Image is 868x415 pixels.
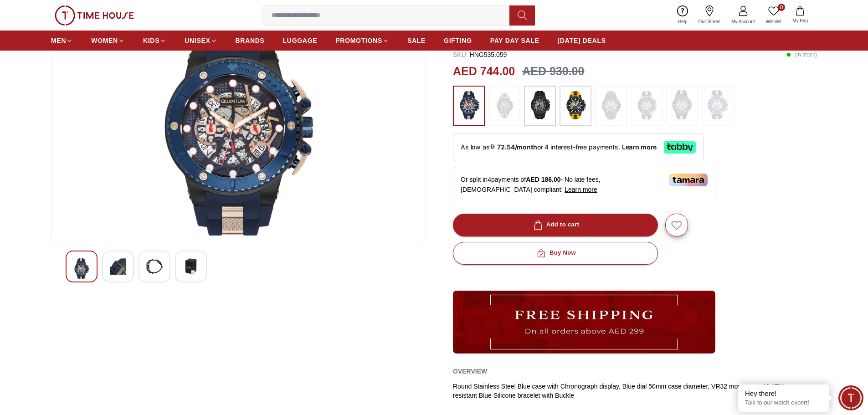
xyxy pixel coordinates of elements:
img: ... [671,90,693,119]
a: Help [673,4,693,27]
img: ... [706,90,729,119]
img: Quantum Men's Blue Dial Chronograph Watch - HNG535.059 [73,258,90,279]
span: SKU : [453,51,468,58]
p: ( In stock ) [786,50,817,59]
button: Add to cart [453,214,658,236]
img: ... [457,90,480,121]
h2: Overview [453,364,487,378]
a: WOMEN [91,32,125,49]
span: My Bag [789,17,812,24]
span: [DATE] DEALS [558,36,606,45]
a: KIDS [143,32,166,49]
a: PROMOTIONS [335,32,389,49]
span: SALE [407,36,426,45]
div: Round Stainless Steel Blue case with Chronograph display, Blue dial 50mm case diameter, VR32 move... [453,382,817,400]
div: Buy Now [535,248,576,258]
span: Wishlist [762,18,785,25]
span: PROMOTIONS [335,36,382,45]
span: 0 [778,4,785,11]
div: Add to cart [532,220,580,230]
img: ... [635,90,658,121]
span: MEN [51,36,66,45]
a: 0Wishlist [760,4,787,27]
span: UNISEX [185,36,210,45]
button: Buy Now [453,242,658,265]
span: Our Stores [695,18,724,25]
button: My Bag [787,5,813,26]
img: Quantum Men's Blue Dial Chronograph Watch - HNG535.059 [59,17,418,236]
a: SALE [407,32,426,49]
img: ... [600,90,622,121]
span: LUGGAGE [283,36,318,45]
div: Chat Widget [838,385,863,410]
span: Help [674,18,691,25]
div: Or split in 4 payments of - No late fees, [DEMOGRAPHIC_DATA] compliant! [453,167,715,202]
h3: AED 930.00 [522,63,584,80]
img: ... [453,291,715,354]
img: ... [55,5,134,26]
img: Tamara [669,174,708,186]
span: BRANDS [236,36,265,45]
img: Quantum Men's Blue Dial Chronograph Watch - HNG535.059 [183,258,199,275]
a: LUGGAGE [283,32,318,49]
span: My Account [728,18,759,25]
a: GIFTING [444,32,472,49]
a: PAY DAY SALE [490,32,539,49]
span: AED 186.00 [526,176,560,183]
a: Our Stores [693,4,726,27]
span: KIDS [143,36,159,45]
img: Quantum Men's Blue Dial Chronograph Watch - HNG535.059 [110,258,126,275]
span: Learn more [565,186,597,193]
img: ... [493,90,516,121]
p: HNG535.059 [453,50,507,59]
img: ... [529,90,551,121]
div: Hey there! [745,389,822,398]
span: PAY DAY SALE [490,36,539,45]
span: WOMEN [91,36,118,45]
a: UNISEX [185,32,217,49]
img: ... [564,90,587,121]
img: Quantum Men's Blue Dial Chronograph Watch - HNG535.059 [146,258,163,275]
span: GIFTING [444,36,472,45]
p: Talk to our watch expert! [745,399,822,407]
a: [DATE] DEALS [558,32,606,49]
a: BRANDS [236,32,265,49]
a: MEN [51,32,73,49]
h2: AED 744.00 [453,63,515,80]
